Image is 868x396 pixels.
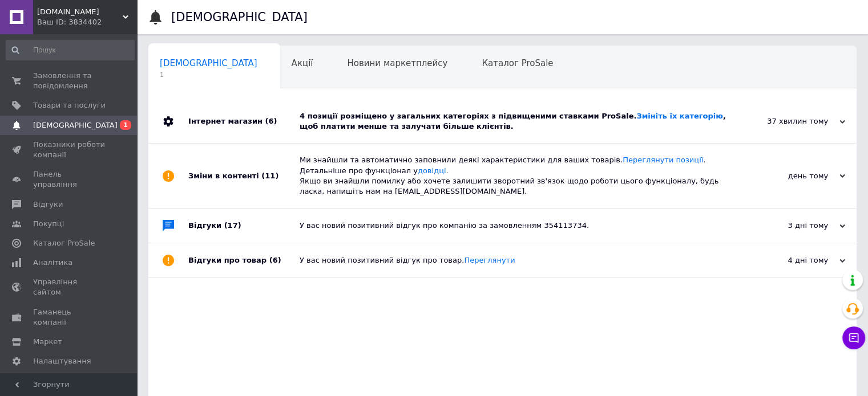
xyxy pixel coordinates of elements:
div: Ми знайшли та автоматично заповнили деякі характеристики для ваших товарів. . Детальніше про функ... [300,155,731,197]
div: У вас новий позитивний відгук про компанію за замовленням 354113734. [300,221,731,231]
span: Маркет [33,337,62,347]
span: (11) [261,172,278,180]
div: Зміни в контенті [188,144,300,208]
span: 1 [120,120,131,130]
div: день тому [731,171,845,181]
div: 37 хвилин тому [731,116,845,126]
a: Переглянути позиції [623,156,703,164]
div: 3 дні тому [731,221,845,231]
span: Каталог ProSale [482,58,553,68]
span: Аналітика [33,258,72,268]
span: Покупці [33,219,64,229]
span: MOTOPAWER.PRO [37,7,123,17]
a: Змініть їх категорію [636,112,722,120]
span: [DEMOGRAPHIC_DATA] [33,120,118,130]
span: Акції [292,58,313,68]
span: Каталог ProSale [33,238,95,248]
div: У вас новий позитивний відгук про товар. [300,255,731,266]
button: Чат з покупцем [842,326,865,349]
span: [DEMOGRAPHIC_DATA] [160,58,257,68]
a: Переглянути [464,256,515,264]
div: Інтернет магазин [188,100,300,143]
span: (17) [224,221,241,230]
span: Управління сайтом [33,277,106,297]
span: (6) [269,256,281,264]
span: (6) [265,117,277,125]
span: Товари та послуги [33,100,106,111]
span: Показники роботи компанії [33,140,106,160]
span: 1 [160,71,257,79]
span: Гаманець компанії [33,307,106,328]
span: Відгуки [33,199,63,210]
div: 4 дні тому [731,255,845,266]
h1: [DEMOGRAPHIC_DATA] [171,10,308,24]
div: Відгуки [188,209,300,243]
span: Панель управління [33,169,106,190]
div: Ваш ID: 3834402 [37,17,137,27]
span: Новини маркетплейсу [347,58,447,68]
div: 4 позиції розміщено у загальних категоріях з підвищеними ставками ProSale. , щоб платити менше та... [300,111,731,132]
input: Пошук [6,40,135,60]
span: Налаштування [33,356,91,366]
a: довідці [418,166,446,175]
div: Відгуки про товар [188,243,300,277]
span: Замовлення та повідомлення [33,71,106,91]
